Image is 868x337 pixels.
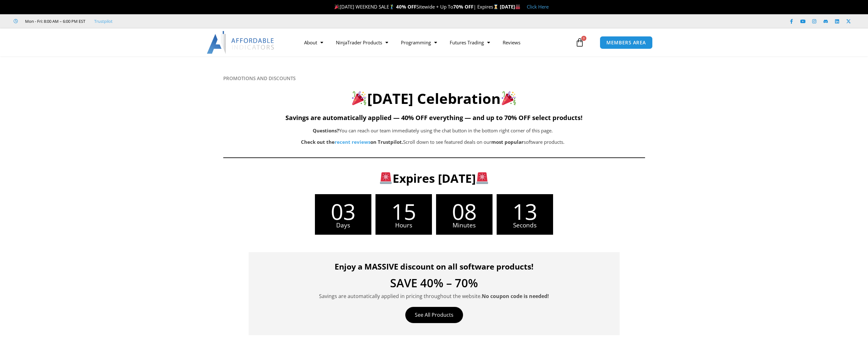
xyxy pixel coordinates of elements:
strong: No coupon code is needed! [482,293,549,300]
h6: PROMOTIONS AND DISCOUNTS [223,75,645,81]
a: NinjaTrader Products [330,35,395,50]
a: recent reviews [335,139,370,145]
a: Programming [395,35,443,50]
b: Questions? [313,127,339,134]
span: Seconds [497,222,553,228]
span: Mon - Fri: 8:00 AM – 6:00 PM EST [23,17,85,25]
a: About [298,35,330,50]
a: Click Here [527,3,549,10]
span: 03 [315,200,371,222]
a: See All Products [405,307,463,323]
img: 🎉 [502,91,516,105]
span: 0 [581,36,586,41]
strong: 40% OFF [396,3,416,10]
img: LogoAI | Affordable Indicators – NinjaTrader [207,31,275,54]
a: MEMBERS AREA [600,36,653,49]
img: 🚨 [380,172,392,184]
img: ⌛ [493,4,498,9]
a: 0 [566,33,594,52]
h5: Savings are automatically applied — 40% OFF everything — and up to 70% OFF select products! [223,114,645,122]
a: Futures Trading [443,35,496,50]
span: Minutes [436,222,493,228]
a: Trustpilot [94,17,113,25]
img: 🏭 [515,4,520,9]
p: Scroll down to see featured deals on our software products. [255,138,611,147]
span: 08 [436,200,493,222]
span: 13 [497,200,553,222]
span: Hours [375,222,432,228]
h3: Expires [DATE] [257,171,612,186]
span: 15 [375,200,432,222]
img: 🎉 [335,4,339,9]
img: 🎉 [352,91,366,105]
strong: 70% OFF [453,3,473,10]
span: [DATE] WEEKEND SALE Sitewide + Up To | Expires [333,3,499,10]
p: Savings are automatically applied in pricing throughout the website. [258,292,610,301]
strong: Check out the on Trustpilot. [301,139,403,145]
h2: [DATE] Celebration [223,89,645,108]
img: 🚨 [476,172,488,184]
img: 🏌️‍♂️ [389,4,394,9]
a: Reviews [496,35,527,50]
strong: [DATE] [500,3,520,10]
h4: Enjoy a MASSIVE discount on all software products! [258,262,610,271]
p: You can reach our team immediately using the chat button in the bottom right corner of this page. [255,126,611,135]
h4: SAVE 40% – 70% [258,277,610,289]
nav: Menu [298,35,574,50]
span: MEMBERS AREA [606,40,646,45]
span: Days [315,222,371,228]
b: most popular [491,139,524,145]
